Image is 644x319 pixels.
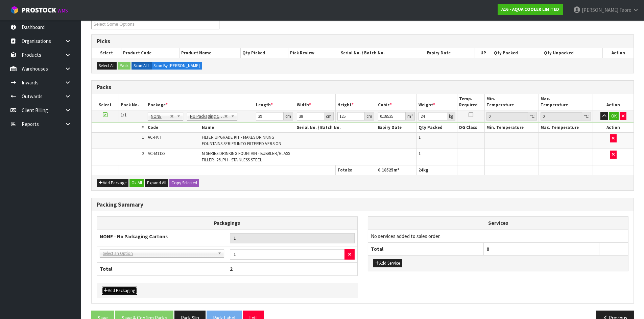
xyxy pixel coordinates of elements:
span: No Packaging Cartons [190,112,224,121]
div: cm [284,112,293,121]
th: Total [368,243,484,256]
span: 0.18525 [378,167,393,173]
span: 1 [419,151,421,156]
span: FILTER UPGRADE KIT - MAKES DRINKING FOUNTAINS SERIES INTO FILTERED VERSION [202,134,281,146]
th: Serial No. / Batch No. [295,123,376,133]
span: Select an Option [103,249,215,258]
th: Height [335,94,376,110]
th: Packagings [97,217,358,230]
img: cube-alt.png [10,6,19,14]
span: 2 [142,151,144,156]
button: Expand All [145,179,168,187]
th: Qty Packed [492,48,542,58]
th: Cubic [376,94,417,110]
span: [PERSON_NAME] [582,7,618,13]
button: Copy Selected [169,179,199,187]
th: kg [417,165,457,175]
h3: Picks [97,38,628,45]
button: Add Package [97,179,128,187]
th: DG Class [457,123,484,133]
span: AC-FKIT [148,134,162,140]
div: m [406,112,415,121]
span: M SERIES DRINKING FOUNTAIN - BUBBLER/GLASS FILLER- 26LPH - STAINLESS STEEL [202,151,290,162]
sup: 3 [411,113,413,117]
th: Length [254,94,295,110]
th: Pick Review [288,48,339,58]
th: Qty Unpacked [542,48,602,58]
th: Pack No. [119,94,146,110]
th: m³ [376,165,417,175]
div: cm [365,112,374,121]
th: Temp. Required [457,94,484,110]
span: ProStock [22,6,56,15]
label: Scan ALL [132,62,152,70]
button: OK [609,112,619,120]
span: Taoro [619,7,631,13]
button: Pack [118,62,130,70]
th: Action [593,94,634,110]
th: # [92,123,146,133]
th: Width [295,94,335,110]
th: Qty Packed [417,123,457,133]
th: Services [368,217,628,230]
span: AC-M11SS [148,151,165,156]
strong: NONE - No Packaging Cartons [100,233,168,240]
th: Total [97,263,227,275]
span: 1 [419,134,421,140]
button: Ok All [129,179,144,187]
th: Max. Temperature [539,94,593,110]
div: ℃ [528,112,537,121]
span: NONE [151,112,170,121]
th: Weight [417,94,457,110]
h3: Packs [97,84,628,90]
th: Package [146,94,254,110]
th: Name [200,123,295,133]
span: 1 [142,134,144,140]
div: kg [447,112,455,121]
th: Min. Temperature [484,94,539,110]
a: A16 - AQUA COOLER LIMITED [498,4,563,15]
button: Add Service [373,259,402,267]
label: Scan By [PERSON_NAME] [151,62,202,70]
div: cm [324,112,334,121]
th: Action [603,48,634,58]
th: Qty Picked [241,48,288,58]
span: 0 [486,246,489,252]
span: Expand All [147,180,166,186]
th: Expiry Date [425,48,475,58]
th: Product Code [121,48,180,58]
strong: A16 - AQUA COOLER LIMITED [501,6,559,12]
span: 2 [230,266,233,272]
span: 24 [419,167,423,173]
th: UP [475,48,492,58]
th: Code [146,123,200,133]
td: No services added to sales order. [368,230,628,242]
th: Action [593,123,634,133]
th: Max. Temperature [539,123,593,133]
h3: Packing Summary [97,202,628,208]
small: WMS [57,7,68,14]
th: Product Name [180,48,241,58]
th: Serial No. / Batch No. [339,48,425,58]
button: Select All [97,62,117,70]
th: Select [92,94,119,110]
th: Select [92,48,121,58]
th: Expiry Date [376,123,417,133]
button: Add Packaging [102,287,137,295]
div: ℃ [582,112,591,121]
span: 1/1 [121,112,126,118]
th: Totals: [335,165,376,175]
th: Min. Temperature [484,123,539,133]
